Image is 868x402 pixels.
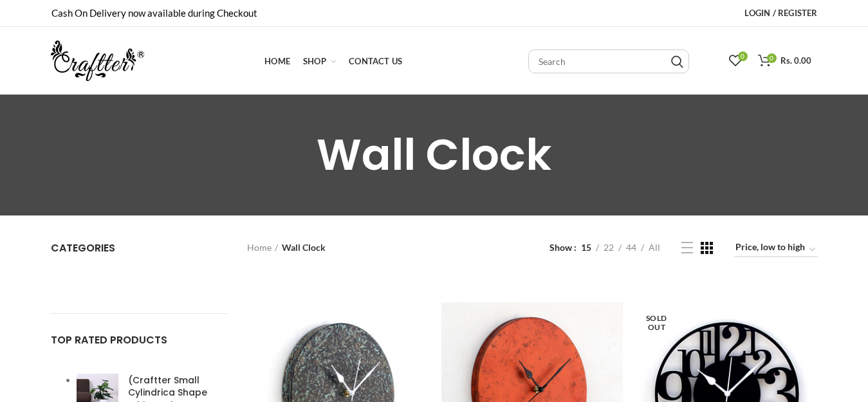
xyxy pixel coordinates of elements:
a: 15 [577,241,596,254]
a: Home [258,48,297,74]
span: Login / Register [744,8,817,18]
a: 0 Rs. 0.00 [752,48,818,74]
span: Wall Clock [282,242,326,253]
span: Contact Us [349,56,402,66]
input: Search [671,55,683,68]
a: Home [247,241,278,254]
span: TOP RATED PRODUCTS [51,333,167,347]
span: 44 [626,242,636,253]
span: 0 [738,51,748,61]
input: Search [528,50,689,73]
span: 22 [604,242,614,253]
a: Shop [297,48,342,74]
a: 0 [723,48,748,74]
span: Home [264,56,290,66]
a: All [644,241,665,254]
span: 15 [581,242,591,253]
span: 0 [767,53,777,63]
span: Categories [51,241,115,255]
a: 22 [599,241,618,254]
span: Wall Clock [317,124,551,185]
span: Rs. 0.00 [780,55,811,66]
a: Contact Us [342,48,409,74]
span: All [649,242,660,253]
span: Shop [303,56,326,66]
a: 44 [622,241,641,254]
span: Show [549,241,577,254]
span: Sold Out [640,307,672,339]
img: craftter.com [51,41,144,81]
